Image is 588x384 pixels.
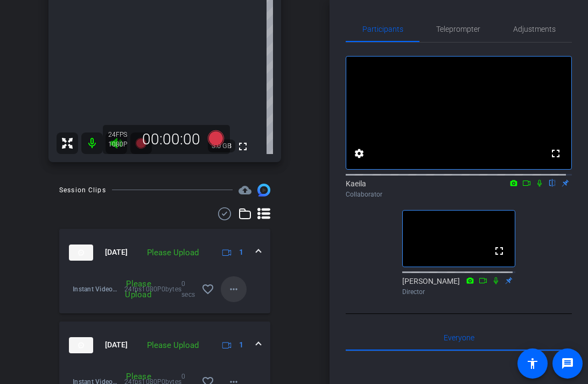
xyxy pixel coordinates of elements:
img: Session clips [257,184,270,197]
mat-expansion-panel-header: thumb-nail[DATE]Please Upload1 [59,322,270,369]
span: [DATE] [105,339,128,351]
mat-icon: cloud_upload [239,184,251,197]
img: thumb-nail [69,337,93,353]
span: FPS [116,131,127,138]
mat-icon: message [561,357,574,370]
span: 24fps [124,284,142,295]
div: [PERSON_NAME] [402,276,515,297]
span: 1 [239,247,243,258]
div: Director [402,287,515,297]
span: Destinations for your clips [239,184,251,197]
mat-icon: fullscreen [493,245,506,257]
span: 0bytes [162,284,182,295]
mat-icon: fullscreen [549,147,562,160]
mat-icon: favorite_border [201,283,214,296]
div: 00:00:00 [135,130,207,149]
span: Participants [362,25,403,33]
span: Everyone [444,334,474,341]
div: Session Clips [59,185,106,196]
span: Adjustments [513,25,556,33]
mat-icon: settings [353,147,366,160]
mat-icon: accessibility [526,357,539,370]
mat-icon: more_horiz [227,283,240,296]
div: Please Upload [118,278,157,300]
span: 1 [239,339,243,351]
div: 1080P [108,140,135,149]
span: 0 secs [181,278,195,300]
mat-icon: flip [546,178,559,187]
span: Instant Video Simple -51792--[PERSON_NAME]-2025-10-03-13-28-30-168-0 [73,284,118,295]
img: thumb-nail [69,245,93,261]
div: Kaeila [346,178,572,199]
div: 24 [108,130,135,139]
mat-icon: fullscreen [236,140,249,153]
span: Teleprompter [436,25,480,33]
span: [DATE] [105,247,128,258]
mat-expansion-panel-header: thumb-nail[DATE]Please Upload1 [59,229,270,276]
div: Please Upload [142,247,204,259]
div: thumb-nail[DATE]Please Upload1 [59,276,270,313]
span: 1080P [142,284,161,295]
div: Please Upload [142,339,204,352]
div: Collaborator [346,190,572,199]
